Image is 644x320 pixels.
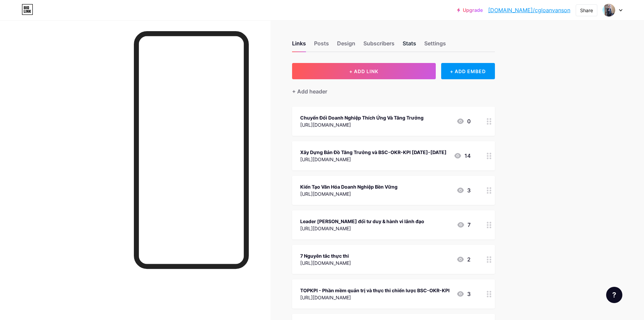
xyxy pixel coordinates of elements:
[457,221,471,229] div: 7
[292,87,327,95] div: + Add header
[300,149,447,156] div: Xây Dựng Bản Đồ Tăng Trưởng và BSC-OKR-KPI [DATE]-[DATE]
[300,252,351,259] div: 7 Nguyên tắc thực thi
[337,39,355,51] div: Design
[300,121,424,128] div: [URL][DOMAIN_NAME]
[300,190,398,197] div: [URL][DOMAIN_NAME]
[300,287,450,294] div: TOPKPI - Phần mềm quản trị và thực thi chiến lược BSC-OKR-KPI
[454,152,471,160] div: 14
[300,218,424,225] div: Leader [PERSON_NAME] đổi tư duy & hành vi lãnh đạo
[300,259,351,266] div: [URL][DOMAIN_NAME]
[363,39,395,51] div: Subscribers
[602,4,615,17] img: Sơn Loan
[300,114,424,121] div: Chuyển Đổi Doanh Nghiệp Thích Ứng Và Tăng Trưởng
[403,39,416,51] div: Stats
[300,294,450,301] div: [URL][DOMAIN_NAME]
[424,39,446,51] div: Settings
[300,225,424,232] div: [URL][DOMAIN_NAME]
[488,6,570,14] a: [DOMAIN_NAME]/cgloanvanson
[457,7,483,13] a: Upgrade
[292,39,306,51] div: Links
[314,39,329,51] div: Posts
[349,68,378,74] span: + ADD LINK
[300,156,447,163] div: [URL][DOMAIN_NAME]
[580,7,593,14] div: Share
[441,63,495,79] div: + ADD EMBED
[456,255,471,263] div: 2
[456,186,471,194] div: 3
[456,117,471,125] div: 0
[300,183,398,190] div: Kiến Tạo Văn Hóa Doanh Nghiệp Bền Vững
[456,290,471,298] div: 3
[292,63,436,79] button: + ADD LINK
